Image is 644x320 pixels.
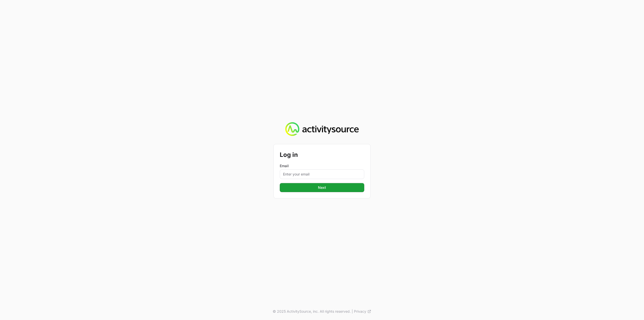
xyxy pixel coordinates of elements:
[352,309,353,314] span: |
[285,122,358,136] img: Activity Source
[280,169,364,179] input: Enter your email
[273,309,351,314] p: © 2025 ActivitySource, inc. All rights reserved.
[354,309,371,314] a: Privacy
[280,163,364,168] label: Email
[280,183,364,192] button: Next
[280,150,364,159] h2: Log in
[283,185,361,191] span: Next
